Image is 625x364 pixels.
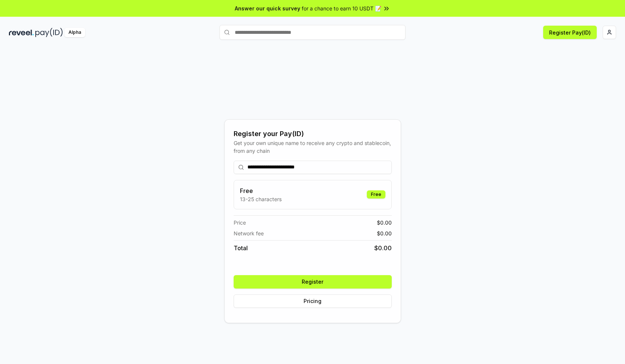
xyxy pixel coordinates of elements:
span: $ 0.00 [377,219,392,226]
button: Register Pay(ID) [543,26,597,39]
span: Network fee [234,229,264,237]
span: Answer our quick survey [235,4,300,12]
button: Pricing [234,294,392,308]
div: Alpha [64,28,85,37]
h3: Free [240,186,282,195]
span: $ 0.00 [377,229,392,237]
p: 13-25 characters [240,195,282,203]
div: Free [367,190,385,199]
span: for a chance to earn 10 USDT 📝 [302,4,381,12]
img: pay_id [35,28,63,37]
span: $ 0.00 [374,244,392,252]
div: Get your own unique name to receive any crypto and stablecoin, from any chain [234,139,392,155]
img: reveel_dark [9,28,34,37]
div: Register your Pay(ID) [234,129,392,139]
span: Price [234,219,246,226]
button: Register [234,275,392,289]
span: Total [234,244,248,252]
